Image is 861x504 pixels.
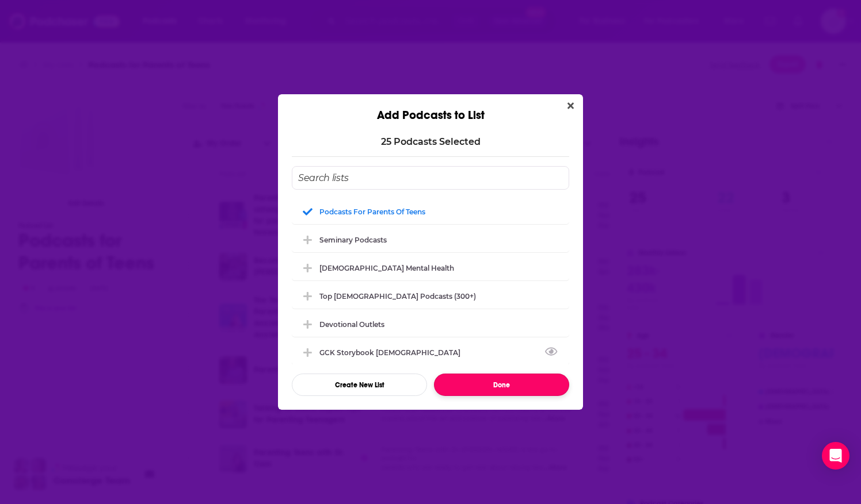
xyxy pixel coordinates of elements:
[319,320,384,329] div: Devotional Outlets
[292,311,569,337] div: Devotional Outlets
[292,166,569,396] div: Add Podcast To List
[381,136,481,147] p: 25 Podcast s Selected
[292,166,569,190] input: Search lists
[319,264,454,272] div: [DEMOGRAPHIC_DATA] Mental Health
[822,442,849,470] div: Open Intercom Messenger
[292,227,569,252] div: Seminary Podcasts
[434,374,569,396] button: Done
[292,283,569,309] div: Top Christian Podcasts (300+)
[278,94,583,122] div: Add Podcasts to List
[292,255,569,280] div: Christian Mental Health
[292,199,569,224] div: Podcasts for Parents of Teens
[563,99,578,113] button: Close
[319,348,467,357] div: GCK Storybook [DEMOGRAPHIC_DATA]
[292,340,569,365] div: GCK Storybook Bible
[319,207,425,216] div: Podcasts for Parents of Teens
[319,292,476,301] div: Top [DEMOGRAPHIC_DATA] Podcasts (300+)
[460,355,467,356] button: View Link
[319,236,387,244] div: Seminary Podcasts
[292,374,427,396] button: Create New List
